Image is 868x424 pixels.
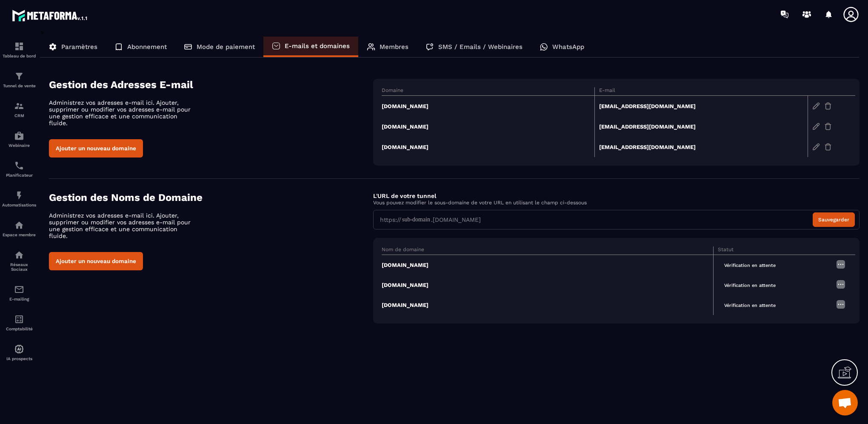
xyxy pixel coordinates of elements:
p: E-mailing [2,297,36,301]
span: Vérification en attente [718,261,782,270]
td: [DOMAIN_NAME] [382,255,713,275]
img: social-network [14,250,24,260]
img: formation [14,71,24,81]
img: scheduler [14,160,24,171]
a: emailemailE-mailing [2,278,36,308]
img: edit-gr.78e3acdd.svg [812,123,820,130]
p: IA prospects [2,356,36,361]
img: automations [14,190,24,201]
p: Mode de paiement [197,43,255,51]
a: accountantaccountantComptabilité [2,308,36,338]
p: WhatsApp [552,43,584,51]
img: automations [14,131,24,141]
img: formation [14,41,24,52]
p: Espace membre [2,232,36,237]
p: Membres [380,43,408,51]
th: Statut [713,246,831,255]
p: Administrez vos adresses e-mail ici. Ajouter, supprimer ou modifier vos adresses e-mail pour une ... [49,99,198,126]
p: Comptabilité [2,327,36,331]
td: [DOMAIN_NAME] [382,137,595,157]
p: Réseaux Sociaux [2,262,36,272]
img: formation [14,101,24,111]
p: Tableau de bord [2,54,36,58]
p: Administrez vos adresses e-mail ici. Ajouter, supprimer ou modifier vos adresses e-mail pour une ... [49,212,198,239]
p: Paramètres [61,43,97,51]
img: logo [12,8,89,23]
img: email [14,284,24,295]
td: [EMAIL_ADDRESS][DOMAIN_NAME] [595,137,808,157]
p: Abonnement [127,43,167,51]
img: trash-gr.2c9399ab.svg [824,102,832,110]
th: Domaine [382,87,595,96]
div: > [40,29,859,336]
img: more [836,259,846,269]
p: Webinaire [2,143,36,148]
td: [DOMAIN_NAME] [382,116,595,137]
img: trash-gr.2c9399ab.svg [824,143,832,151]
a: automationsautomationsEspace membre [2,214,36,244]
button: Ajouter un nouveau domaine [49,252,143,270]
a: automationsautomationsWebinaire [2,124,36,154]
img: automations [14,344,24,354]
p: CRM [2,113,36,118]
td: [DOMAIN_NAME] [382,295,713,315]
a: social-networksocial-networkRéseaux Sociaux [2,244,36,278]
img: more [836,299,846,309]
td: [DOMAIN_NAME] [382,96,595,117]
p: Planificateur [2,173,36,178]
img: edit-gr.78e3acdd.svg [812,102,820,110]
p: SMS / Emails / Webinaires [438,43,523,51]
a: schedulerschedulerPlanificateur [2,154,36,184]
span: Vérification en attente [718,301,782,310]
p: Vous pouvez modifier le sous-domaine de votre URL en utilisant le champ ci-dessous [373,200,859,206]
img: edit-gr.78e3acdd.svg [812,143,820,151]
p: Tunnel de vente [2,83,36,88]
th: Nom de domaine [382,246,713,255]
span: Vérification en attente [718,281,782,290]
img: more [836,279,846,289]
a: Ouvrir le chat [832,390,858,415]
img: trash-gr.2c9399ab.svg [824,123,832,130]
button: Sauvegarder [813,212,855,227]
a: automationsautomationsAutomatisations [2,184,36,214]
a: formationformationCRM [2,95,36,124]
td: [EMAIL_ADDRESS][DOMAIN_NAME] [595,116,808,137]
h4: Gestion des Adresses E-mail [49,79,373,91]
a: formationformationTunnel de vente [2,65,36,95]
p: E-mails et domaines [285,42,350,50]
h4: Gestion des Noms de Domaine [49,192,373,203]
th: E-mail [595,87,808,96]
button: Ajouter un nouveau domaine [49,139,143,158]
p: Automatisations [2,203,36,207]
img: automations [14,220,24,230]
td: [DOMAIN_NAME] [382,275,713,295]
a: formationformationTableau de bord [2,35,36,65]
td: [EMAIL_ADDRESS][DOMAIN_NAME] [595,96,808,117]
img: accountant [14,314,24,324]
label: L'URL de votre tunnel [373,192,436,199]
